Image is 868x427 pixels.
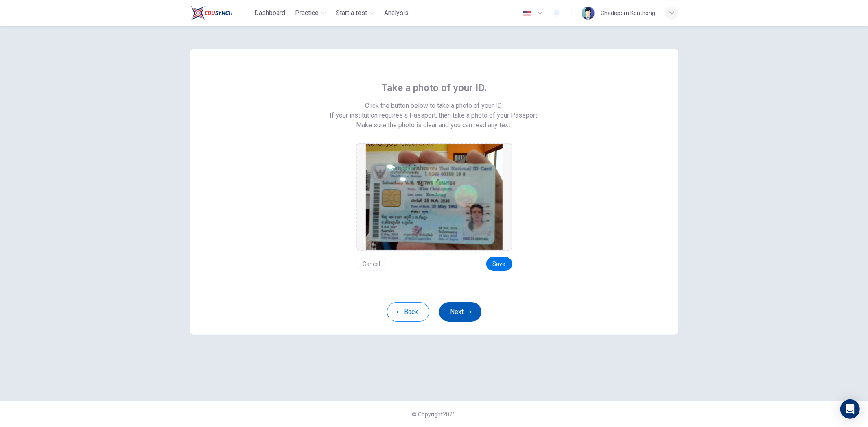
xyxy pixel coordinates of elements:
button: Dashboard [251,6,289,20]
span: Take a photo of your ID. [381,81,487,94]
img: Train Test logo [190,5,233,21]
div: Open Intercom Messenger [840,399,860,419]
button: Start a test [332,6,378,20]
img: en [522,10,532,16]
span: Analysis [384,8,409,18]
span: © Copyright 2025 [412,411,456,418]
button: Practice [292,6,329,20]
button: Next [439,302,481,322]
img: preview screemshot [366,144,503,250]
span: Dashboard [254,8,285,18]
div: Chadaporn Konthong [601,8,656,18]
span: Make sure the photo is clear and you can read any text. [356,120,512,130]
img: Profile picture [582,7,595,20]
span: Click the button below to take a photo of your ID. If your institution requires a Passport, then ... [330,101,538,120]
button: Cancel [356,257,387,271]
button: Analysis [381,6,412,20]
a: Train Test logo [190,5,251,21]
button: Save [486,257,512,271]
span: Practice [295,8,319,18]
button: Back [387,302,429,322]
span: Start a test [336,8,367,18]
